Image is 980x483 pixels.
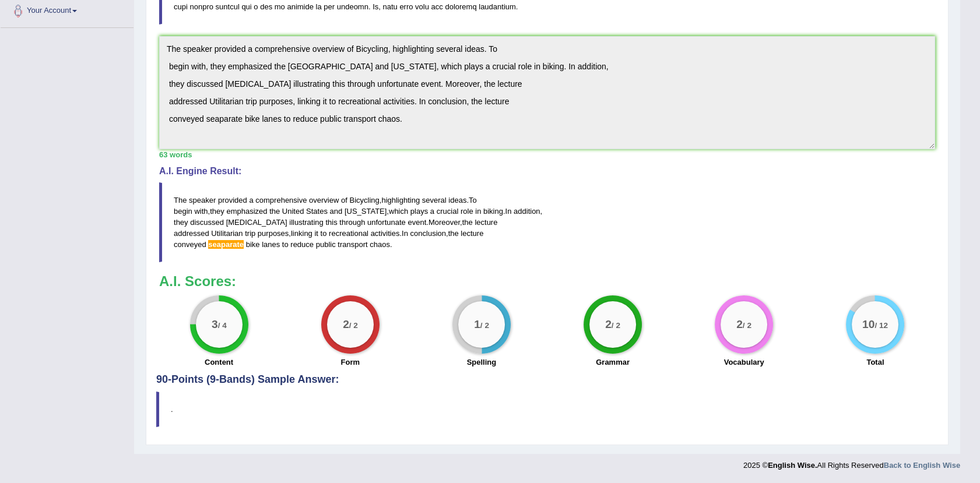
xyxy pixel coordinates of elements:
big: 2 [736,318,743,331]
strong: English Wise. [768,461,817,470]
small: / 2 [480,321,489,330]
span: conveyed [174,240,206,249]
span: several [422,196,447,205]
span: through [339,218,365,227]
blockquote: . [156,392,938,427]
blockquote: , . , , . , . , , . , . [159,182,935,263]
span: purposes [258,229,289,238]
span: a [430,207,434,216]
span: biking [483,207,503,216]
span: [US_STATE] [345,207,387,216]
span: chaos [370,240,390,249]
span: to [282,240,289,249]
small: / 2 [743,321,751,330]
span: which [389,207,408,216]
big: 2 [343,318,349,331]
div: 2025 © All Rights Reserved [743,454,960,471]
span: lanes [262,240,280,249]
span: [MEDICAL_DATA] [226,218,287,227]
label: Vocabulary [724,357,764,368]
span: this [325,218,337,227]
span: emphasized [226,207,267,216]
span: comprehensive [255,196,307,205]
span: illustrating [289,218,324,227]
span: highlighting [381,196,420,205]
label: Form [340,357,360,368]
span: overview [309,196,339,205]
span: unfortunate [367,218,406,227]
span: they [210,207,224,216]
span: provided [218,196,247,205]
b: A.I. Scores: [159,273,236,289]
small: / 2 [349,321,358,330]
span: transport [338,240,367,249]
span: ideas [448,196,466,205]
span: event [408,218,426,227]
span: Bicycling [349,196,379,205]
big: 2 [605,318,612,331]
span: To [469,196,477,205]
span: the [448,229,459,238]
big: 1 [474,318,480,331]
span: The [174,196,187,205]
span: addition [514,207,540,216]
span: begin [174,207,192,216]
span: role [461,207,473,216]
small: / 12 [875,321,888,330]
a: Back to English Wise [884,461,960,470]
span: and [330,207,343,216]
span: speaker [189,196,216,205]
span: Utilitarian [211,229,243,238]
span: States [306,207,328,216]
span: a [249,196,253,205]
span: conclusion [410,229,446,238]
span: public [316,240,336,249]
small: / 4 [217,321,226,330]
span: recreational [329,229,368,238]
h4: A.I. Engine Result: [159,166,935,177]
span: Moreover [428,218,460,227]
span: activities [371,229,400,238]
span: trip [245,229,255,238]
big: 3 [212,318,218,331]
span: with [194,207,208,216]
span: Possible spelling mistake found. (did you mean: separate) [208,240,244,249]
span: lecture [475,218,497,227]
span: it [314,229,318,238]
div: 63 words [159,149,935,160]
span: bike [246,240,260,249]
span: in [475,207,481,216]
label: Grammar [596,357,630,368]
span: lecture [461,229,483,238]
span: crucial [437,207,459,216]
small: / 2 [612,321,620,330]
span: linking [291,229,312,238]
big: 10 [862,318,874,331]
label: Content [205,357,233,368]
span: plays [410,207,428,216]
span: In [402,229,408,238]
span: addressed [174,229,209,238]
span: discussed [190,218,224,227]
span: In [505,207,512,216]
span: they [174,218,188,227]
span: of [341,196,347,205]
span: the [269,207,280,216]
span: to [321,229,327,238]
span: United [282,207,304,216]
span: reduce [290,240,314,249]
label: Spelling [467,357,497,368]
label: Total [866,357,884,368]
span: the [462,218,473,227]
